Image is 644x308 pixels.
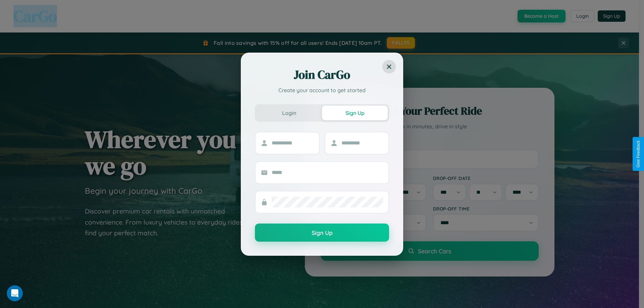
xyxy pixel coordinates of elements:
button: Login [256,106,322,120]
button: Sign Up [255,224,389,242]
div: Give Feedback [636,140,641,168]
iframe: Intercom live chat [7,285,23,301]
button: Sign Up [322,106,388,120]
h2: Join CarGo [255,67,389,83]
p: Create your account to get started [255,86,389,94]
